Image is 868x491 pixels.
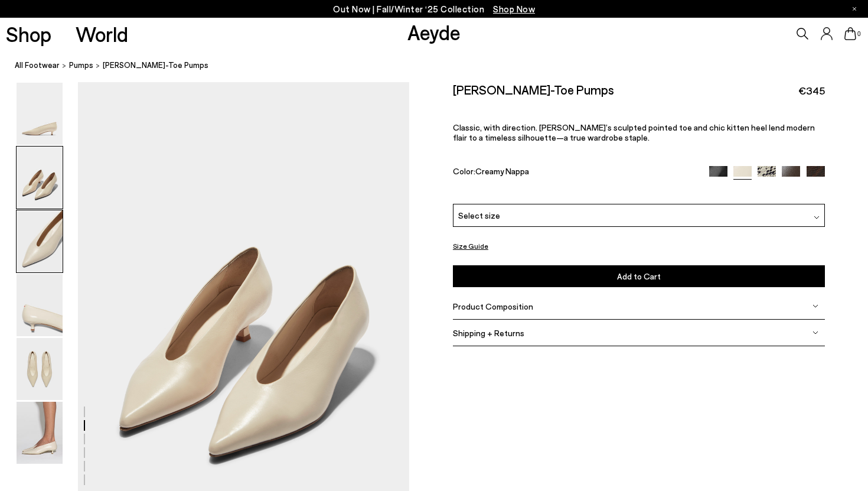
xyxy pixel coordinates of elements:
a: pumps [69,59,93,71]
img: svg%3E [814,214,820,220]
img: svg%3E [812,330,818,336]
span: Select size [458,209,500,222]
nav: breadcrumb [15,50,868,82]
img: Clara Pointed-Toe Pumps - Image 6 [17,402,63,464]
h2: [PERSON_NAME]-Toe Pumps [453,82,614,97]
a: Shop [6,24,51,44]
p: Classic, with direction. [PERSON_NAME]’s sculpted pointed toe and chic kitten heel lend modern fl... [453,122,825,142]
a: All Footwear [15,59,60,71]
span: €345 [798,83,825,98]
p: Out Now | Fall/Winter ‘25 Collection [333,2,535,17]
img: Clara Pointed-Toe Pumps - Image 3 [17,210,63,272]
span: Add to Cart [617,271,661,281]
button: Add to Cart [453,265,825,287]
img: Clara Pointed-Toe Pumps - Image 2 [17,147,63,209]
a: 0 [844,27,856,40]
span: Navigate to /collections/new-in [493,4,535,14]
span: Creamy Nappa [475,166,529,176]
a: Aeyde [407,19,461,44]
img: svg%3E [812,303,818,309]
button: Size Guide [453,239,488,253]
span: Product Composition [453,301,533,311]
div: Color: [453,166,697,180]
a: World [76,24,128,44]
img: Clara Pointed-Toe Pumps - Image 4 [17,274,63,336]
span: pumps [69,60,93,70]
span: Shipping + Returns [453,328,524,338]
img: Clara Pointed-Toe Pumps - Image 5 [17,338,63,400]
span: 0 [856,31,862,37]
span: [PERSON_NAME]-Toe Pumps [103,59,208,71]
img: Clara Pointed-Toe Pumps - Image 1 [17,83,63,145]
